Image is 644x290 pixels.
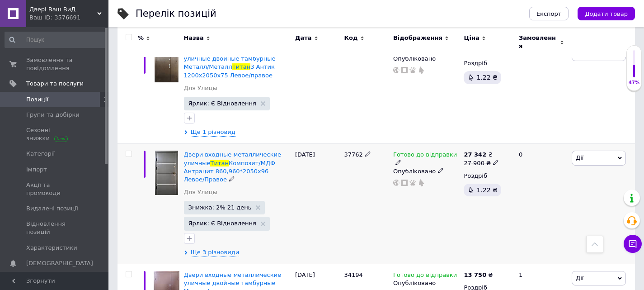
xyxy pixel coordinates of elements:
span: 34194 [344,271,362,278]
div: Опубліковано [393,55,459,63]
span: Позиції [26,95,48,104]
span: Замовлення [519,34,558,50]
span: Групи та добірки [26,111,80,119]
span: Дата [295,34,312,42]
span: Титан [232,63,250,70]
div: Опубліковано [393,279,459,287]
button: Чат з покупцем [624,235,642,253]
div: ₴ [464,271,493,279]
span: Імпорт [26,166,47,174]
span: 3 Антик 1200х2050х75 Левое/правое [184,63,275,78]
img: Двери входные металлические уличные двойные тамбурные Металл/Металл Титан3 Антик 1200х2050х75 Лев... [154,47,179,82]
span: % [138,34,144,42]
span: [DEMOGRAPHIC_DATA] [26,259,93,267]
div: 47% [627,80,641,86]
span: Категорії [26,150,55,158]
button: Додати товар [578,7,635,20]
div: Перелік позицій [136,9,216,19]
span: Акції та промокоди [26,181,84,197]
span: Замовлення та повідомлення [26,56,84,72]
span: Дії [576,275,583,281]
span: 1.22 ₴ [476,186,497,194]
div: 0 [513,144,569,264]
a: Двери входные металлические уличные двойные тамбурные Металл/МеталлТитан3 Антик 1200х2050х75 Лево... [184,47,281,79]
div: [DATE] [293,144,342,264]
img: Двери входные металлические уличные Титан Композит/МДФ Антрацит 860,960*2050х96 Левое/Правое [155,151,178,195]
span: Експорт [536,10,562,17]
span: Двері Ваш ВиД [29,5,97,14]
span: Готово до відправки [393,271,457,281]
a: Двери входные металлические уличныеТитанКомпозит/МДФ Антрацит 860,960*2050х96 Левое/Правое [184,151,281,183]
b: 13 750 [464,271,486,278]
span: Ще 1 різновид [191,128,235,137]
span: Композит/МДФ Антрацит 860,960*2050х96 Левое/Правое [184,160,276,183]
span: Характеристики [26,244,77,252]
span: 37762 [344,151,362,158]
span: Двери входные металлические уличные [184,151,281,166]
span: Ще 3 різновиди [191,248,240,257]
span: Ярлик: Є Відновлення [188,100,256,106]
div: 27 900 ₴ [464,159,499,167]
button: Експорт [529,7,569,20]
input: Пошук [5,32,107,48]
span: 1.22 ₴ [476,74,497,81]
span: Код [344,34,357,42]
span: Товари та послуги [26,80,84,88]
span: Ярлик: Є Відновлення [188,220,256,226]
span: Готово до відправки [393,151,457,161]
div: Роздріб [464,59,511,67]
span: Дії [576,154,583,161]
span: Знижка: 2% 21 день [188,204,252,210]
span: Видалені позиції [26,204,78,213]
a: Для Улицы [184,188,217,196]
span: Назва [184,34,204,42]
div: Ваш ID: 3576691 [29,14,108,22]
b: 27 342 [464,151,486,158]
div: Роздріб [464,172,511,180]
span: Титан [210,160,228,166]
div: 0 [513,40,569,144]
a: Для Улицы [184,84,217,92]
span: Відображення [393,34,442,42]
span: Сезонні знижки [26,126,84,143]
span: Ціна [464,34,479,42]
div: ₴ [464,151,499,159]
span: Додати товар [585,10,628,17]
div: [DATE] [293,40,342,144]
span: Відновлення позицій [26,220,84,236]
div: Опубліковано [393,167,459,176]
span: Двери входные металлические уличные двойные тамбурные Металл/Металл [184,47,281,70]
